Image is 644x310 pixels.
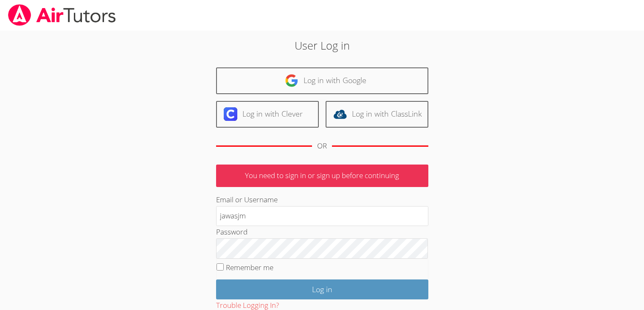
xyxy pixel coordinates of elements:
[226,263,273,272] label: Remember me
[216,279,428,299] input: Log in
[148,37,496,53] h2: User Log in
[216,195,278,204] label: Email or Username
[216,67,428,94] a: Log in with Google
[216,165,428,187] p: You need to sign in or sign up before continuing
[7,4,117,26] img: airtutors_banner-c4298cdbf04f3fff15de1276eac7730deb9818008684d7c2e4769d2f7ddbe033.png
[333,107,347,121] img: classlink-logo-d6bb404cc1216ec64c9a2012d9dc4662098be43eaf13dc465df04b49fa7ab582.svg
[317,140,327,152] div: OR
[326,101,428,128] a: Log in with ClassLink
[216,101,319,128] a: Log in with Clever
[224,107,237,121] img: clever-logo-6eab21bc6e7a338710f1a6ff85c0baf02591cd810cc4098c63d3a4b26e2feb20.svg
[216,227,247,237] label: Password
[285,74,298,87] img: google-logo-50288ca7cdecda66e5e0955fdab243c47b7ad437acaf1139b6f446037453330a.svg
